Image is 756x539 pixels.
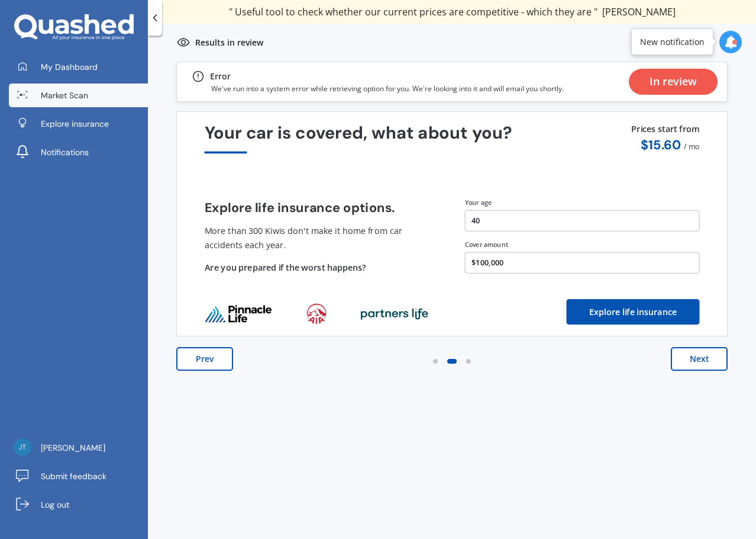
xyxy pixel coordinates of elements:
[9,436,148,460] a: [PERSON_NAME]
[9,84,148,107] a: Market Scan
[205,304,273,324] img: life_provider_logo_0
[567,299,700,325] button: Explore life insurance
[684,142,700,152] span: / mo
[641,136,681,153] span: $ 15.60
[41,470,106,482] span: Submit feedback
[9,464,148,488] a: Submit feedback
[306,303,326,325] img: life_provider_logo_1
[41,442,105,454] span: [PERSON_NAME]
[465,198,700,207] div: Your age
[650,69,697,95] div: In review
[205,262,366,274] span: Are you prepared if the worst happens?
[465,240,700,249] div: Cover amount
[465,252,700,274] button: $100,000
[195,37,263,49] p: Results in review
[602,5,676,18] span: [PERSON_NAME]
[465,210,700,231] button: 40
[9,55,148,79] a: My Dashboard
[9,140,148,164] a: Notifications
[41,499,69,511] span: Log out
[211,84,564,94] p: We've run into a system error while retrieving option for you. We're looking into it and will ema...
[41,61,98,73] span: My Dashboard
[671,347,728,371] button: Next
[14,438,31,456] img: 76b97b5c11cf4446983efeaf729126ab
[360,307,428,320] img: life_provider_logo_2
[631,123,699,137] p: Prices start from
[229,6,676,18] div: " Useful tool to check whether our current prices are competitive - which they are "
[9,493,148,516] a: Log out
[210,69,231,84] div: Error
[9,112,148,136] a: Explore insurance
[41,89,88,101] span: Market Scan
[41,118,109,130] span: Explore insurance
[41,146,89,158] span: Notifications
[205,224,440,252] p: More than 300 Kiwis don't make it home from car accidents each year.
[176,347,233,371] button: Prev
[176,36,190,50] img: inReview.1b73fd28b8dc78d21cc1.svg
[640,36,705,48] div: New notification
[205,201,440,216] h4: Explore life insurance options.
[205,123,700,153] div: Your car is covered, what about you?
